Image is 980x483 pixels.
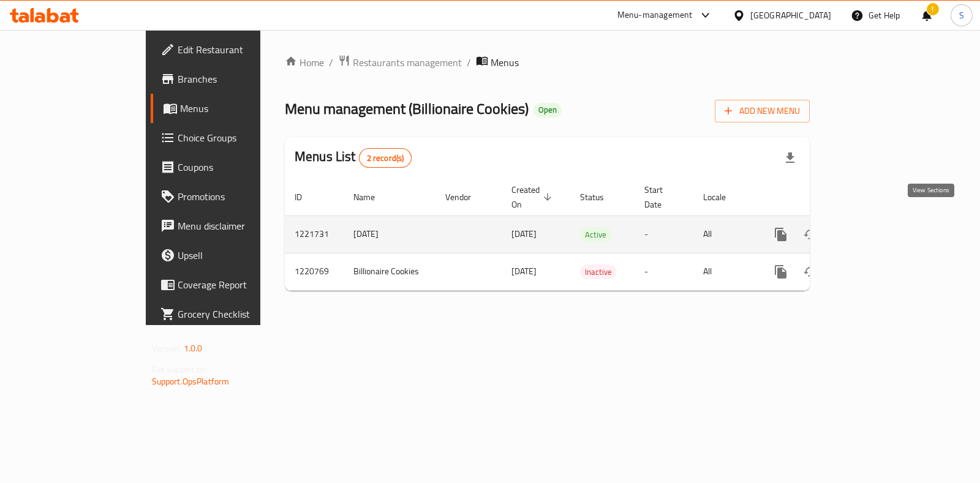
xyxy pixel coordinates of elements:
a: Menus [151,94,309,123]
span: 1.0.0 [184,340,203,356]
a: Coupons [151,152,309,182]
td: - [635,253,693,290]
div: [GEOGRAPHIC_DATA] [750,9,831,22]
span: Locale [703,190,742,204]
div: Total records count [359,148,412,168]
span: Start Date [644,182,679,212]
a: Edit Restaurant [151,35,309,64]
span: ID [295,190,318,204]
td: 1220769 [285,253,344,290]
span: Vendor [445,190,487,204]
button: Change Status [796,220,825,249]
button: more [766,220,796,249]
span: 2 record(s) [360,152,412,164]
span: Menu management ( Billionaire Cookies ) [285,95,529,122]
span: Coverage Report [178,277,300,292]
div: Open [533,103,562,118]
td: 1221731 [285,215,344,253]
table: enhanced table [285,179,894,291]
span: Name [353,190,391,204]
span: Active [580,228,611,242]
span: [DATE] [511,226,537,242]
a: Coverage Report [151,270,309,299]
button: Add New Menu [715,100,810,122]
span: Edit Restaurant [178,42,300,57]
span: Coupons [178,160,300,174]
span: Branches [178,72,300,86]
td: [DATE] [344,215,435,253]
div: Active [580,227,611,242]
td: - [635,215,693,253]
th: Actions [756,179,894,216]
a: Promotions [151,182,309,211]
a: Support.OpsPlatform [152,373,230,389]
td: Billionaire Cookies [344,253,435,290]
td: All [693,215,756,253]
button: Change Status [796,257,825,286]
div: Export file [775,143,805,173]
span: Created On [511,182,556,212]
span: S [959,9,964,22]
span: Menu disclaimer [178,219,300,233]
a: Branches [151,64,309,94]
td: All [693,253,756,290]
li: / [467,55,471,70]
span: Promotions [178,189,300,204]
span: Menus [491,55,519,70]
a: Restaurants management [338,54,462,70]
nav: breadcrumb [285,54,810,70]
a: Menu disclaimer [151,211,309,241]
h2: Menus List [295,148,412,168]
button: more [766,257,796,286]
span: Restaurants management [353,55,462,70]
span: Status [580,190,620,204]
span: Inactive [580,265,617,279]
div: Menu-management [617,8,693,23]
span: Choice Groups [178,130,300,145]
a: Grocery Checklist [151,299,309,329]
span: Upsell [178,248,300,263]
span: Grocery Checklist [178,307,300,321]
span: Version: [152,340,182,356]
li: / [329,55,333,70]
span: Open [533,105,562,115]
span: Menus [180,101,300,116]
span: Add New Menu [725,103,800,119]
a: Upsell [151,241,309,270]
a: Choice Groups [151,123,309,152]
span: Get support on: [152,361,208,377]
span: [DATE] [511,263,537,279]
